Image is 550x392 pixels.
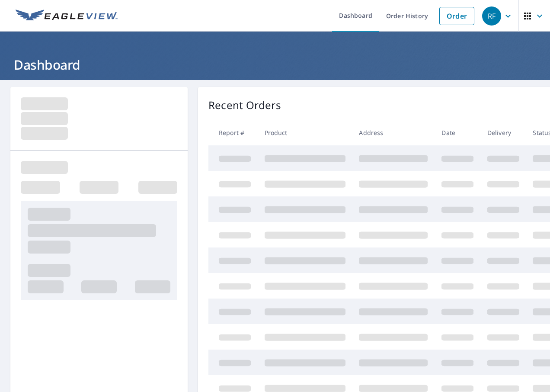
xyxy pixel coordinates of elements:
th: Product [258,120,352,145]
p: Recent Orders [208,97,281,113]
img: EV Logo [16,10,118,22]
th: Delivery [480,120,526,145]
th: Report # [208,120,258,145]
h1: Dashboard [10,56,540,74]
th: Address [352,120,435,145]
a: Order [439,7,474,25]
div: RF [482,6,501,26]
th: Date [435,120,480,145]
